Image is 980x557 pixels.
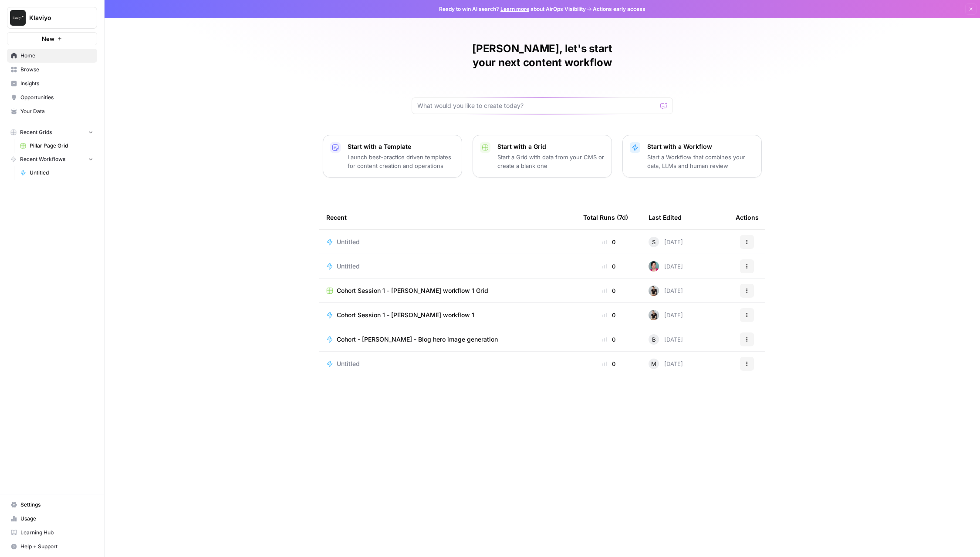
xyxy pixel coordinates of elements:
button: Workspace: Klaviyo [7,7,97,29]
img: qq1exqcea0wapzto7wd7elbwtl3p [649,285,659,296]
span: Untitled [337,238,360,246]
a: Usage [7,512,97,526]
span: Home [20,52,93,60]
p: Start a Workflow that combines your data, LLMs and human review [647,153,754,170]
h1: [PERSON_NAME], let's start your next content workflow [412,42,673,70]
span: Untitled [30,169,93,177]
img: p2ajfkachsjhajltiglpihxvj7qq [649,261,659,272]
span: Untitled [337,359,360,368]
button: New [7,32,97,45]
p: Start with a Grid [497,142,605,151]
div: Recent [326,205,569,229]
div: 0 [583,311,635,319]
span: Your Data [20,107,93,115]
p: Start a Grid with data from your CMS or create a blank one [497,153,605,170]
a: Settings [7,498,97,512]
img: qq1exqcea0wapzto7wd7elbwtl3p [649,310,659,320]
span: Pillar Page Grid [30,142,93,150]
a: Pillar Page Grid [16,139,97,153]
span: Actions early access [593,5,645,13]
div: Total Runs (7d) [583,205,628,229]
button: Start with a TemplateLaunch best-practice driven templates for content creation and operations [323,135,462,178]
div: 0 [583,286,635,295]
span: Opportunities [20,94,93,101]
div: Last Edited [649,205,682,229]
span: Cohort Session 1 - [PERSON_NAME] workflow 1 [337,311,474,319]
a: Insights [7,77,97,91]
span: Cohort Session 1 - [PERSON_NAME] workflow 1 Grid [337,286,488,295]
a: Untitled [326,262,569,271]
a: Cohort Session 1 - [PERSON_NAME] workflow 1 Grid [326,286,569,295]
span: Recent Grids [20,128,52,136]
div: [DATE] [649,334,683,345]
span: Settings [20,501,93,509]
span: Browse [20,66,93,74]
a: Opportunities [7,91,97,104]
p: Start with a Template [348,142,455,151]
span: M [651,359,656,368]
span: Insights [20,80,93,87]
span: Usage [20,515,93,523]
span: Cohort - [PERSON_NAME] - Blog hero image generation [337,335,498,344]
span: New [42,34,54,43]
span: Help + Support [20,543,93,550]
button: Start with a WorkflowStart a Workflow that combines your data, LLMs and human review [622,135,762,178]
a: Cohort Session 1 - [PERSON_NAME] workflow 1 [326,311,569,319]
span: Klaviyo [29,13,82,22]
span: B [652,335,656,344]
p: Start with a Workflow [647,142,754,151]
div: [DATE] [649,237,683,247]
a: Untitled [326,238,569,246]
div: [DATE] [649,359,683,369]
input: What would you like to create today? [417,101,657,110]
button: Start with a GridStart a Grid with data from your CMS or create a blank one [473,135,612,178]
button: Recent Workflows [7,153,97,166]
div: [DATE] [649,285,683,296]
div: [DATE] [649,310,683,320]
span: Ready to win AI search? about AirOps Visibility [439,5,586,13]
a: Browse [7,63,97,77]
button: Help + Support [7,540,97,554]
div: 0 [583,238,635,246]
a: Home [7,49,97,63]
a: Learn more [500,6,529,12]
span: Recent Workflows [20,155,65,163]
img: Klaviyo Logo [10,10,26,26]
div: [DATE] [649,261,683,272]
a: Untitled [326,359,569,368]
div: 0 [583,359,635,368]
span: Learning Hub [20,529,93,537]
div: 0 [583,262,635,271]
div: Actions [736,205,759,229]
div: 0 [583,335,635,344]
a: Learning Hub [7,526,97,540]
a: Cohort - [PERSON_NAME] - Blog hero image generation [326,335,569,344]
span: Untitled [337,262,360,271]
p: Launch best-practice driven templates for content creation and operations [348,153,455,170]
a: Your Data [7,104,97,118]
button: Recent Grids [7,126,97,139]
span: S [652,238,656,246]
a: Untitled [16,166,97,180]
